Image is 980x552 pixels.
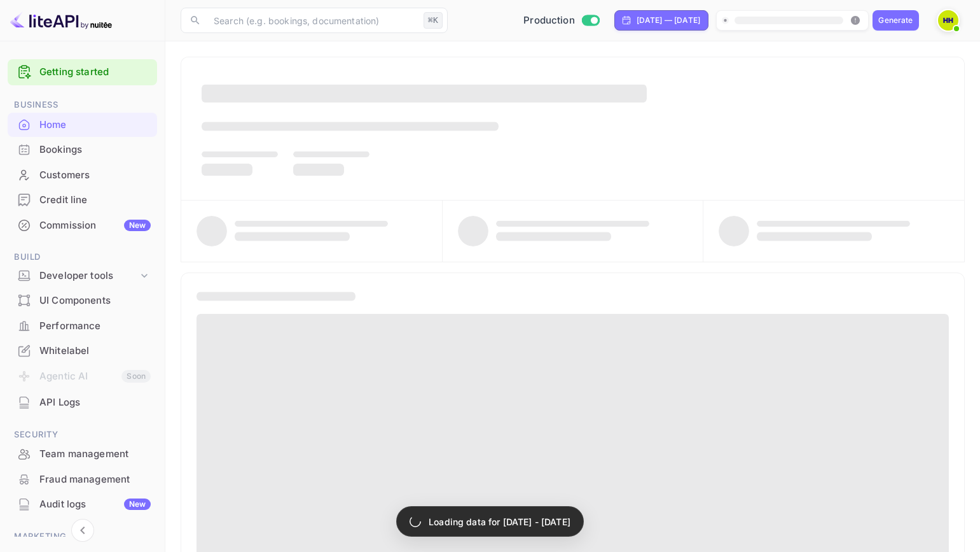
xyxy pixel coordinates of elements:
div: Developer tools [39,269,138,283]
div: Audit logs [39,497,151,512]
p: Loading data for [DATE] - [DATE] [429,515,570,528]
div: Home [39,118,151,132]
div: Home [8,113,157,138]
a: CommissionNew [8,213,157,237]
div: Generate [878,15,913,26]
div: Switch to Sandbox mode [518,13,604,28]
div: API Logs [8,390,157,415]
div: [DATE] — [DATE] [637,15,700,26]
div: Whitelabel [39,344,151,358]
div: Getting started [8,59,157,85]
div: UI Components [39,294,151,308]
div: UI Components [8,288,157,313]
div: Fraud management [8,467,157,492]
div: Developer tools [8,265,157,287]
span: Security [8,428,157,442]
div: New [124,499,151,510]
a: Team management [8,442,157,465]
div: Customers [39,168,151,183]
a: Credit line [8,188,157,211]
div: API Logs [39,395,151,410]
span: Business [8,98,157,112]
img: LiteAPI logo [10,10,112,31]
a: Fraud management [8,467,157,491]
div: Performance [8,314,157,339]
div: Commission [39,218,151,233]
a: Whitelabel [8,339,157,362]
div: Credit line [8,188,157,213]
div: Audit logsNew [8,492,157,517]
span: Marketing [8,530,157,544]
input: Search (e.g. bookings, documentation) [206,8,418,33]
button: Collapse navigation [71,519,94,542]
div: Performance [39,319,151,334]
a: Performance [8,314,157,337]
div: Credit line [39,193,151,208]
div: Team management [39,447,151,462]
a: Customers [8,163,157,187]
div: Whitelabel [8,339,157,364]
div: Customers [8,163,157,188]
span: Create your website first [722,13,862,28]
span: Production [523,13,575,28]
div: Bookings [39,143,151,157]
div: New [124,220,151,231]
div: ⌘K [424,12,443,29]
div: Fraud management [39,472,151,487]
a: Getting started [39,65,151,80]
a: UI Components [8,288,157,312]
a: API Logs [8,390,157,414]
div: Team management [8,442,157,467]
a: Audit logsNew [8,492,157,516]
div: CommissionNew [8,213,157,238]
span: Build [8,250,157,264]
a: Bookings [8,138,157,161]
div: Bookings [8,138,157,162]
a: Home [8,113,157,136]
img: Hind Harda [938,10,958,31]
